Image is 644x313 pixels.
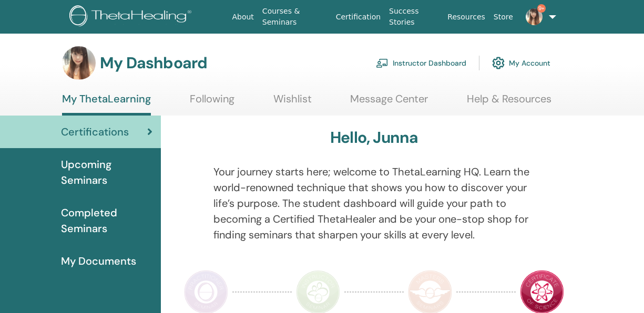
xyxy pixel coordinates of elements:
h3: My Dashboard [100,54,207,72]
img: chalkboard-teacher.svg [376,58,389,68]
img: cog.svg [492,54,505,72]
a: About [228,7,258,27]
a: Store [489,7,517,27]
a: Message Center [350,92,428,113]
h3: Hello, Junna [330,128,418,147]
a: Following [190,92,234,113]
img: logo.png [69,5,195,29]
img: default.png [62,46,96,80]
span: Completed Seminars [61,205,152,236]
a: Instructor Dashboard [376,51,466,75]
a: My ThetaLearning [62,92,151,116]
span: Certifications [61,124,129,140]
a: Wishlist [273,92,312,113]
span: My Documents [61,253,136,269]
a: Courses & Seminars [258,2,332,32]
a: Help & Resources [467,92,551,113]
a: My Account [492,51,550,75]
a: Certification [332,7,385,27]
a: Resources [443,7,489,27]
a: Success Stories [385,2,443,32]
p: Your journey starts here; welcome to ThetaLearning HQ. Learn the world-renowned technique that sh... [213,164,535,243]
span: Upcoming Seminars [61,156,152,188]
span: 9+ [537,4,546,13]
img: default.png [526,8,543,25]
